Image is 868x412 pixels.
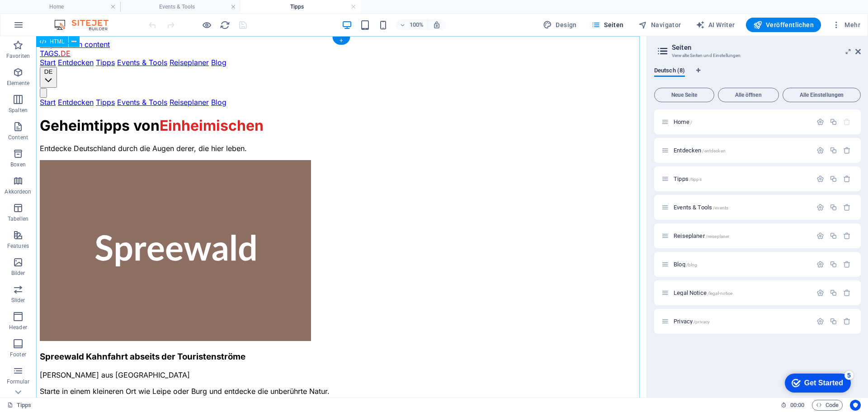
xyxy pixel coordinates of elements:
[790,400,804,411] span: 00 00
[24,10,63,18] div: Get Started
[689,177,702,182] span: /tipps
[708,291,733,296] span: /legal-notice
[6,52,30,60] p: Favoriten
[591,20,624,29] span: Seiten
[713,205,728,210] span: /events
[816,147,824,154] div: Einstellungen
[241,2,361,12] h4: Tipps
[830,289,837,297] div: Duplizieren
[674,232,729,239] span: Reiseplaner
[671,233,812,239] div: Reiseplaner/reiseplaner
[539,18,580,32] div: Design (Strg+Alt+Y)
[7,80,30,87] p: Elemente
[830,147,837,154] div: Duplizieren
[9,107,28,114] p: Spalten
[539,18,580,32] button: Design
[843,232,851,240] div: Entfernen
[409,19,424,30] h6: 100%
[686,262,698,267] span: /blog
[674,204,728,211] span: Events & Tools
[201,19,212,30] button: Klicke hier, um den Vorschau-Modus zu verlassen
[702,148,725,153] span: /entdecken
[9,324,27,331] p: Header
[635,18,685,32] button: Navigator
[696,20,735,29] span: AI Writer
[718,88,779,102] button: Alle öffnen
[843,118,851,126] div: Die Startseite kann nicht gelöscht werden
[120,2,241,12] h4: Events & Tools
[332,37,350,45] div: +
[588,18,627,32] button: Seiten
[692,18,739,32] button: AI Writer
[52,19,120,30] img: Editor Logo
[816,400,839,411] span: Code
[816,204,824,211] div: Einstellungen
[7,400,32,411] a: Klick, um Auswahl aufzuheben. Doppelklick öffnet Seitenverwaltung
[674,261,697,268] span: Klick, um Seite zu öffnen
[674,289,732,296] span: Klick, um Seite zu öffnen
[722,92,775,98] span: Alle öffnen
[11,270,25,277] p: Bilder
[832,20,860,29] span: Mehr
[816,317,824,325] div: Einstellungen
[4,4,74,13] a: Skip to main content
[5,188,31,195] p: Akkordeon
[671,119,812,125] div: Home/
[638,20,681,29] span: Navigator
[671,176,812,182] div: Tipps/tipps
[830,118,837,126] div: Duplizieren
[672,43,861,52] h2: Seiten
[812,400,843,411] button: Code
[830,317,837,325] div: Duplizieren
[654,88,714,102] button: Neue Seite
[65,2,74,11] div: 5
[816,232,824,240] div: Einstellungen
[8,215,28,223] p: Tabellen
[396,19,428,30] button: 100%
[10,351,26,358] p: Footer
[797,402,798,408] span: :
[828,18,864,32] button: Mehr
[830,260,837,268] div: Duplizieren
[693,319,710,324] span: /privacy
[830,232,837,240] div: Duplizieren
[11,297,25,304] p: Slider
[8,134,28,141] p: Content
[220,20,230,30] i: Seite neu laden
[830,204,837,211] div: Duplizieren
[7,378,30,385] p: Formular
[671,147,812,153] div: Entdecken/entdecken
[672,52,843,60] h3: Verwalte Seiten und Einstellungen
[671,318,812,324] div: Privacy/privacy
[816,175,824,183] div: Einstellungen
[783,88,861,102] button: Alle Einstellungen
[690,120,692,125] span: /
[674,118,692,125] span: Klick, um Seite zu öffnen
[50,39,65,44] span: HTML
[674,147,726,154] span: Entdecken
[219,19,230,30] button: reload
[787,92,857,98] span: Alle Einstellungen
[654,65,685,78] span: Deutsch (8)
[843,317,851,325] div: Entfernen
[843,260,851,268] div: Entfernen
[843,204,851,211] div: Entfernen
[706,234,730,239] span: /reiseplaner
[5,5,71,24] div: Get Started 5 items remaining, 0% complete
[753,20,814,29] span: Veröffentlichen
[830,175,837,183] div: Duplizieren
[433,21,441,29] i: Bei Größenänderung Zoomstufe automatisch an das gewählte Gerät anpassen.
[843,147,851,154] div: Entfernen
[850,400,861,411] button: Usercentrics
[816,289,824,297] div: Einstellungen
[674,175,702,182] span: Tipps
[7,242,29,250] p: Features
[746,18,821,32] button: Veröffentlichen
[654,67,861,84] div: Sprachen-Tabs
[843,289,851,297] div: Entfernen
[543,20,577,29] span: Design
[671,204,812,210] div: Events & Tools/events
[671,290,812,296] div: Legal Notice/legal-notice
[671,261,812,267] div: Blog/blog
[674,318,710,325] span: Klick, um Seite zu öffnen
